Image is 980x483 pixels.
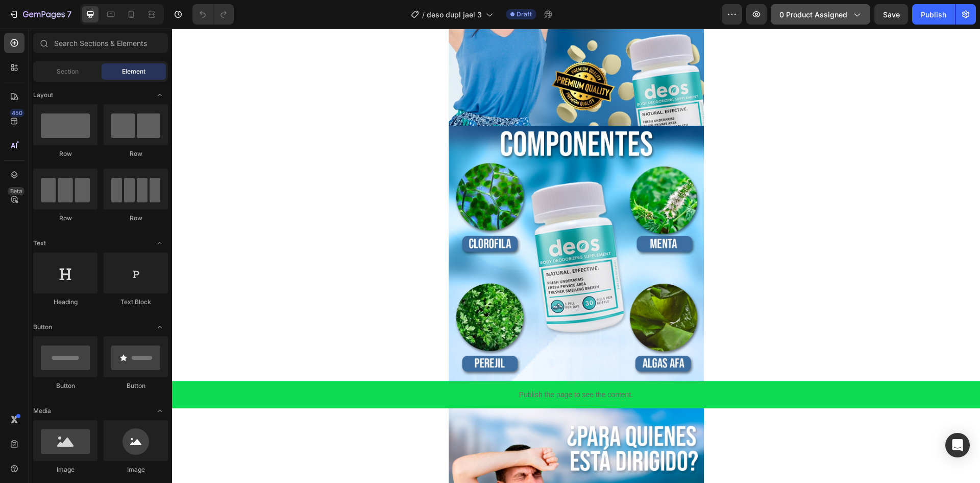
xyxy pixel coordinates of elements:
[8,187,24,195] div: Beta
[33,465,97,474] div: Image
[67,8,71,20] p: 7
[921,9,946,20] div: Publish
[104,381,168,390] div: Button
[122,67,145,76] span: Element
[172,29,980,483] iframe: Design area
[152,235,168,251] span: Toggle open
[152,319,168,335] span: Toggle open
[33,239,46,248] span: Text
[883,10,900,19] span: Save
[771,4,870,25] button: 0 product assigned
[57,67,79,76] span: Section
[33,297,97,307] div: Heading
[33,149,97,158] div: Row
[33,323,52,332] span: Button
[33,90,53,100] span: Layout
[152,403,168,419] span: Toggle open
[4,4,76,25] button: 7
[874,4,908,25] button: Save
[33,406,51,416] span: Media
[152,87,168,103] span: Toggle open
[33,33,168,53] input: Search Sections & Elements
[422,9,425,20] span: /
[779,9,847,20] span: 0 product assigned
[192,4,234,25] div: Undo/Redo
[104,214,168,223] div: Row
[104,297,168,307] div: Text Block
[427,9,482,20] span: deso dupl jael 3
[104,465,168,474] div: Image
[945,433,970,457] div: Open Intercom Messenger
[277,97,532,353] img: gempages_581597024068043491-37167655-395f-4d08-a9de-83f7c4b44c85.jpg
[33,214,97,223] div: Row
[33,381,97,390] div: Button
[517,10,532,19] span: Draft
[104,149,168,158] div: Row
[912,4,955,25] button: Publish
[10,109,24,117] div: 450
